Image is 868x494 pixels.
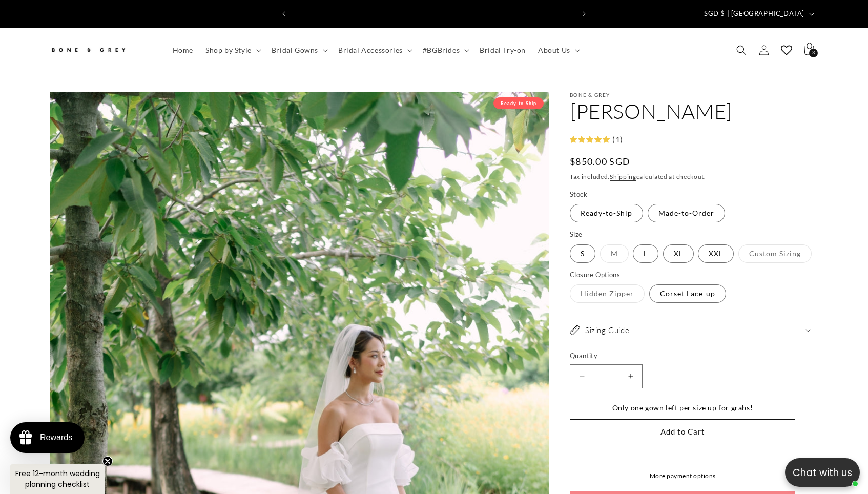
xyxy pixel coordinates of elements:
span: Bridal Accessories [338,46,403,55]
label: XXL [698,244,734,263]
label: L [633,244,658,263]
label: M [600,244,629,263]
a: Home [167,39,199,61]
label: Quantity [570,351,795,361]
summary: Sizing Guide [570,317,818,343]
legend: Size [570,230,584,240]
summary: About Us [532,39,584,61]
span: Bridal Try-on [480,46,526,55]
h2: Sizing Guide [585,325,629,335]
div: Rewards [40,433,72,442]
button: Open chatbox [785,458,860,487]
label: Corset Lace-up [649,284,726,303]
div: (1) [610,132,623,147]
summary: Bridal Gowns [265,39,332,61]
a: Shipping [610,173,636,180]
summary: Search [730,39,753,61]
button: Previous announcement [273,4,295,24]
legend: Closure Options [570,270,621,280]
label: Made-to-Order [648,204,725,222]
legend: Stock [570,190,588,200]
span: 3 [812,49,815,57]
span: About Us [538,46,570,55]
button: Add to Cart [570,419,795,443]
label: S [570,244,595,263]
span: #BGBrides [423,46,460,55]
a: Bone and Grey Bridal [46,38,156,63]
img: Bone and Grey Bridal [50,42,127,58]
div: Only one gown left per size up for grabs! [570,401,795,414]
summary: #BGBrides [417,39,473,61]
span: $850.00 SGD [570,155,630,169]
button: Next announcement [573,4,595,24]
div: Tax included. calculated at checkout. [570,172,818,182]
p: Chat with us [785,465,860,480]
span: Home [173,46,193,55]
span: Shop by Style [205,46,252,55]
div: Free 12-month wedding planning checklistClose teaser [10,464,105,494]
button: Close teaser [102,456,113,466]
h1: [PERSON_NAME] [570,98,818,125]
label: XL [663,244,694,263]
summary: Bridal Accessories [332,39,417,61]
span: SGD $ | [GEOGRAPHIC_DATA] [704,9,804,19]
span: Free 12-month wedding planning checklist [15,468,100,489]
span: Bridal Gowns [272,46,318,55]
a: More payment options [570,471,795,481]
label: Hidden Zipper [570,284,645,303]
button: SGD $ | [GEOGRAPHIC_DATA] [698,4,818,24]
a: Bridal Try-on [473,39,532,61]
label: Custom Sizing [738,244,812,263]
p: Bone & Grey [570,92,818,98]
summary: Shop by Style [199,39,265,61]
label: Ready-to-Ship [570,204,643,222]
